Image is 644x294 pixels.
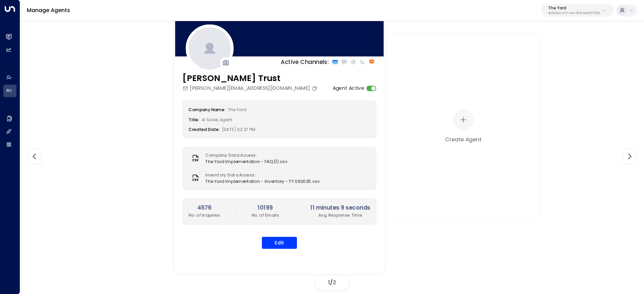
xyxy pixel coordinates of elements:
button: The Yarddb00ed42-e715-4eef-8678-ebd165175f2b [541,4,613,17]
button: Copy [312,85,319,91]
p: No. of Inquiries [189,212,220,219]
label: Inventory Data Access: [206,172,317,178]
span: 1 [328,279,330,286]
button: Edit [262,237,297,249]
label: Agent Active [333,85,365,92]
span: The Yard Implementation - Inventory - TY 092025.csv [206,178,320,185]
h2: 11 minutes 9 seconds [310,204,370,212]
h2: 10199 [252,204,279,212]
span: [DATE] 02:37 PM [222,127,255,133]
span: 2 [333,279,336,286]
div: [PERSON_NAME][EMAIL_ADDRESS][DOMAIN_NAME] [182,85,319,92]
div: / [315,275,349,290]
label: Title: [189,117,200,123]
div: Create Agent [445,135,481,143]
p: Avg. Response Time [310,212,370,219]
h2: 4576 [189,204,220,212]
span: AI Sales Agent [202,117,232,123]
h3: [PERSON_NAME] Trust [182,72,319,85]
p: db00ed42-e715-4eef-8678-ebd165175f2b [548,12,600,15]
label: Created Date: [189,127,220,133]
span: The Yard Implementation - FAQ (1).csv [206,158,288,165]
label: Company Name: [189,107,225,113]
span: The Yard [228,107,247,113]
a: Manage Agents [27,6,70,14]
p: Active Channels: [281,58,329,66]
p: No. of Emails [252,212,279,219]
p: The Yard [548,6,600,10]
label: Company Data Access: [206,152,284,158]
